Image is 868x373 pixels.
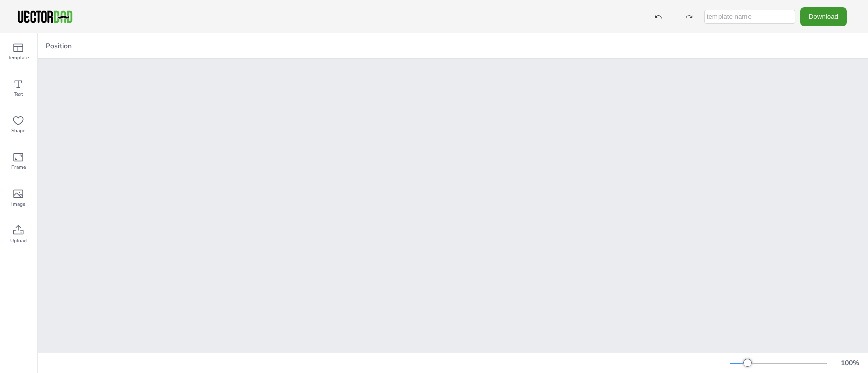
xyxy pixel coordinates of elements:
img: VectorDad-1.png [16,9,74,24]
span: Frame [11,163,26,172]
span: Shape [11,127,25,135]
button: Download [800,7,847,26]
span: Upload [10,236,27,245]
span: Text [14,90,23,98]
div: 100 % [837,358,862,368]
span: Image [11,200,25,208]
span: Template [8,54,29,62]
input: template name [704,10,795,24]
span: Position [44,41,74,51]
